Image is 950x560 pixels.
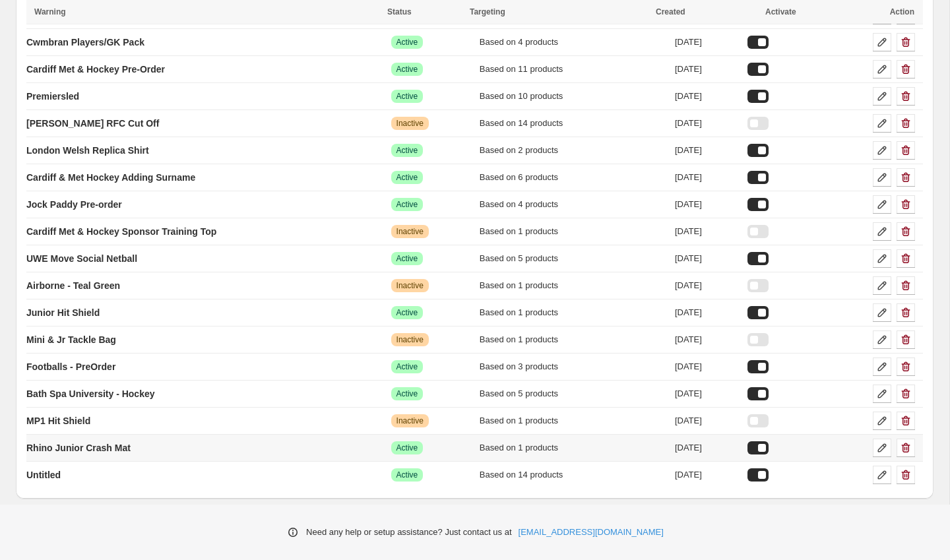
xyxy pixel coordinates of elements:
span: Inactive [396,334,424,345]
p: Premiersled [26,90,79,103]
div: Based on 4 products [480,198,667,211]
a: Premiersled [26,86,79,107]
span: Active [396,253,418,264]
div: Based on 1 products [480,333,667,346]
span: Warning [34,7,66,16]
a: Jock Paddy Pre-order [26,194,122,215]
span: Targeting [470,7,505,16]
div: Based on 14 products [480,117,667,130]
div: Based on 1 products [480,279,667,292]
p: [PERSON_NAME] RFC Cut Off [26,117,159,130]
span: Active [396,199,418,210]
div: Based on 5 products [480,387,667,400]
div: [DATE] [675,90,740,103]
a: UWE Move Social Netball [26,248,137,269]
p: Rhino Junior Crash Mat [26,441,131,454]
span: Inactive [396,280,424,291]
span: Created [656,7,685,16]
a: Cardiff Met & Hockey Sponsor Training Top [26,221,216,242]
div: [DATE] [675,360,740,373]
div: Based on 11 products [480,63,667,76]
span: Active [396,307,418,318]
div: Based on 4 products [480,36,667,49]
a: Junior Hit Shield [26,302,100,323]
span: Action [890,7,914,16]
p: Untitled [26,468,61,482]
a: Bath Spa University - Hockey [26,383,155,404]
div: Based on 1 products [480,441,667,454]
a: [EMAIL_ADDRESS][DOMAIN_NAME] [519,526,664,539]
div: Based on 2 products [480,144,667,157]
p: Junior Hit Shield [26,306,100,319]
a: MP1 Hit Shield [26,410,90,431]
div: [DATE] [675,225,740,238]
div: Based on 1 products [480,306,667,319]
a: Cardiff & Met Hockey Adding Surname [26,167,195,188]
p: Bath Spa University - Hockey [26,387,155,400]
div: Based on 3 products [480,360,667,373]
span: Active [396,361,418,372]
span: Active [396,172,418,183]
div: Based on 10 products [480,90,667,103]
a: Mini & Jr Tackle Bag [26,329,116,350]
span: Active [396,37,418,47]
div: [DATE] [675,63,740,76]
p: Mini & Jr Tackle Bag [26,333,116,346]
span: Activate [765,7,796,16]
div: [DATE] [675,144,740,157]
a: Footballs - PreOrder [26,356,115,377]
span: Active [396,91,418,102]
p: Airborne - Teal Green [26,279,120,292]
p: Footballs - PreOrder [26,360,115,373]
span: Active [396,443,418,453]
a: Cardiff Met & Hockey Pre-Order [26,59,165,80]
span: Inactive [396,118,424,129]
span: Active [396,389,418,399]
div: Based on 1 products [480,414,667,427]
div: [DATE] [675,387,740,400]
div: [DATE] [675,36,740,49]
div: [DATE] [675,279,740,292]
div: [DATE] [675,333,740,346]
a: Untitled [26,464,61,485]
div: Based on 1 products [480,225,667,238]
span: Active [396,470,418,480]
p: Cardiff Met & Hockey Sponsor Training Top [26,225,216,238]
span: Inactive [396,226,424,237]
div: Based on 14 products [480,468,667,482]
div: [DATE] [675,468,740,482]
div: [DATE] [675,306,740,319]
div: [DATE] [675,252,740,265]
p: Cwmbran Players/GK Pack [26,36,144,49]
p: Cardiff Met & Hockey Pre-Order [26,63,165,76]
a: Rhino Junior Crash Mat [26,437,131,458]
div: [DATE] [675,117,740,130]
a: London Welsh Replica Shirt [26,140,149,161]
a: Cwmbran Players/GK Pack [26,32,144,53]
span: Status [387,7,412,16]
div: [DATE] [675,414,740,427]
a: Airborne - Teal Green [26,275,120,296]
span: Active [396,64,418,75]
div: Based on 5 products [480,252,667,265]
span: Inactive [396,416,424,426]
p: MP1 Hit Shield [26,414,90,427]
p: Jock Paddy Pre-order [26,198,122,211]
p: London Welsh Replica Shirt [26,144,149,157]
div: [DATE] [675,198,740,211]
div: [DATE] [675,441,740,454]
p: Cardiff & Met Hockey Adding Surname [26,171,195,184]
div: Based on 6 products [480,171,667,184]
div: [DATE] [675,171,740,184]
p: UWE Move Social Netball [26,252,137,265]
span: Active [396,145,418,156]
a: [PERSON_NAME] RFC Cut Off [26,113,159,134]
